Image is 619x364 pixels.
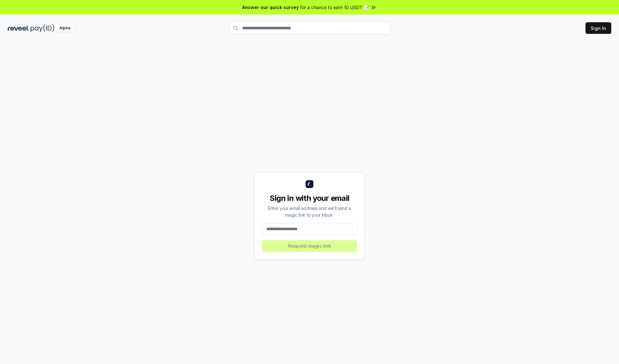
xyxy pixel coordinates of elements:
button: Sign In [585,22,611,34]
div: Enter your email address and we’ll send a magic link to your inbox. [262,205,357,218]
div: Alpha [56,24,74,32]
img: pay_id [31,24,54,32]
span: Answer our quick survey [242,4,299,11]
div: Sign in with your email [262,193,357,203]
img: reveel_dark [8,24,29,32]
span: for a chance to earn 10 USDT 📝 [300,4,369,11]
img: logo_small [306,180,313,188]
